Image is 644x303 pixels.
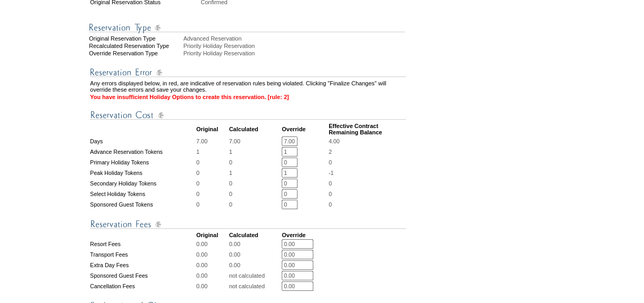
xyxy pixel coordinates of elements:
td: 0.00 [196,239,228,249]
div: Original Reservation Type [89,35,182,42]
td: 0.00 [196,271,228,280]
td: Resort Fees [90,239,195,249]
td: 1 [229,168,281,178]
img: Reservation Errors [90,66,406,79]
td: 0.00 [196,281,228,291]
td: 1 [196,147,228,157]
img: Reservation Fees [90,218,406,231]
div: Recalculated Reservation Type [89,43,182,49]
td: not calculated [229,271,281,280]
img: Reservation Type [89,21,405,34]
td: 0 [229,179,281,188]
span: -1 [329,170,333,176]
td: Original [196,232,228,238]
td: Days [90,136,195,146]
td: Transport Fees [90,250,195,259]
td: Any errors displayed below, in red, are indicative of reservation rules being violated. Clicking ... [90,80,406,93]
td: Extra Day Fees [90,260,195,270]
td: 0 [196,179,228,188]
td: Primary Holiday Tokens [90,158,195,167]
td: Calculated [229,123,281,135]
td: not calculated [229,281,281,291]
span: 0 [329,191,332,197]
td: 0.00 [229,250,281,259]
span: 0 [329,159,332,165]
td: 0.00 [196,250,228,259]
td: 0.00 [196,260,228,270]
td: Effective Contract Remaining Balance [329,123,406,135]
div: Advanced Reservation [183,35,407,42]
img: Reservation Cost [90,109,406,122]
div: Override Reservation Type [89,50,182,56]
td: 0 [196,158,228,167]
td: Sponsored Guest Tokens [90,200,195,209]
td: Override [282,123,328,135]
div: Priority Holiday Reservation [183,50,407,56]
td: Sponsored Guest Fees [90,271,195,280]
td: 0 [196,200,228,209]
td: 0 [196,168,228,178]
span: 0 [329,180,332,187]
td: Override [282,232,328,238]
td: Original [196,123,228,135]
td: Cancellation Fees [90,281,195,291]
span: 2 [329,149,332,155]
td: 0 [229,158,281,167]
td: Secondary Holiday Tokens [90,179,195,188]
td: 0 [229,200,281,209]
td: 0 [196,189,228,199]
td: Select Holiday Tokens [90,189,195,199]
td: 0 [229,189,281,199]
div: Priority Holiday Reservation [183,43,407,49]
span: 0 [329,201,332,208]
td: 1 [229,147,281,157]
td: Advance Reservation Tokens [90,147,195,157]
td: Peak Holiday Tokens [90,168,195,178]
td: 7.00 [196,136,228,146]
td: 0.00 [229,260,281,270]
td: 7.00 [229,136,281,146]
td: 0.00 [229,239,281,249]
td: You have insufficient Holiday Options to create this reservation. [rule: 2] [90,94,406,100]
td: Calculated [229,232,281,238]
span: 4.00 [329,138,340,144]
